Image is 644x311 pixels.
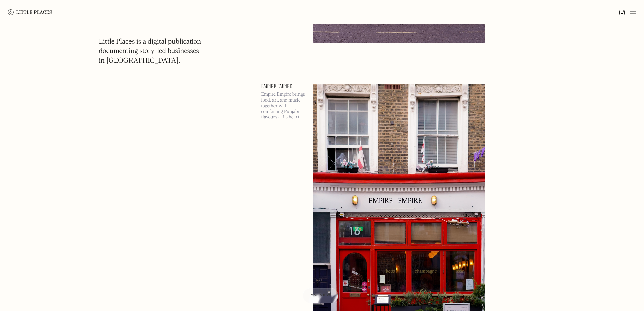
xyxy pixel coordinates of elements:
[311,293,330,297] span: Map view
[99,37,201,66] h1: Little Places is a digital publication documenting story-led businesses in [GEOGRAPHIC_DATA].
[261,92,305,120] p: Empire Empire brings food, art, and music together with comforting Punjabi flavours at its heart.
[261,84,305,89] a: Empire Empire
[303,288,338,303] a: Map view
